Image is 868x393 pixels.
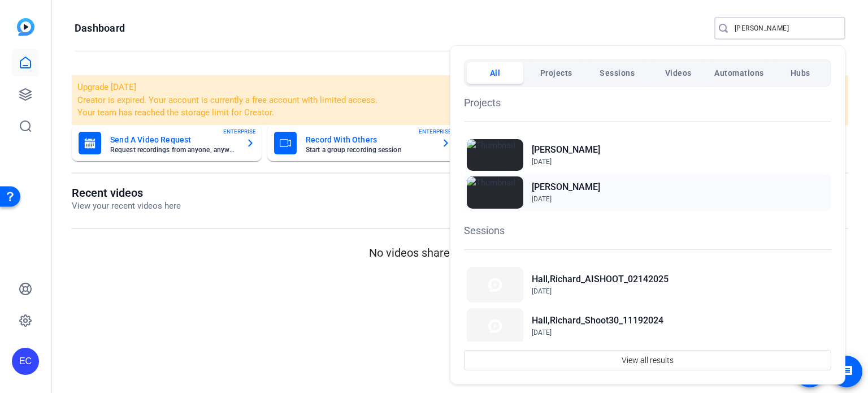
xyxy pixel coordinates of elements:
h1: Projects [464,95,831,110]
span: Projects [540,63,572,83]
img: Thumbnail [467,139,523,171]
span: Hubs [791,63,810,83]
span: All [490,63,501,83]
h2: Hall,Richard_Shoot30_11192024 [532,314,663,327]
span: [DATE] [532,329,552,336]
span: [DATE] [532,287,552,295]
span: Videos [665,63,692,83]
h1: Sessions [464,223,831,238]
h2: [PERSON_NAME] [532,143,600,157]
button: View all results [464,350,831,370]
span: Sessions [600,63,635,83]
img: Thumbnail [467,267,523,303]
span: [DATE] [532,158,552,166]
img: Thumbnail [467,176,523,208]
span: Automations [714,63,764,83]
span: View all results [622,349,674,371]
img: Thumbnail [467,308,523,344]
h2: [PERSON_NAME] [532,180,600,194]
h2: Hall,Richard_AISHOOT_02142025 [532,273,669,286]
span: [DATE] [532,195,552,203]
